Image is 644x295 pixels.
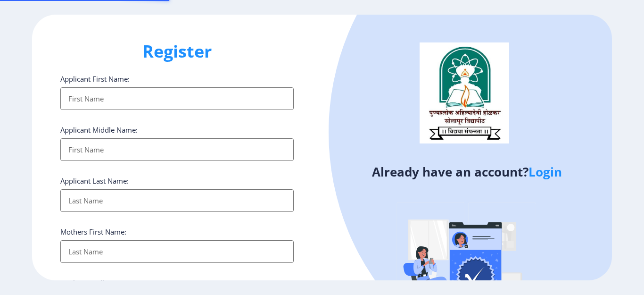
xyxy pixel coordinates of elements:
[60,87,294,110] input: First Name
[60,74,130,84] label: Applicant First Name:
[528,163,562,180] a: Login
[60,227,126,236] label: Mothers First Name:
[60,138,294,161] input: First Name
[60,176,129,185] label: Applicant Last Name:
[60,189,294,212] input: Last Name
[420,42,509,143] img: logo
[329,164,605,179] h4: Already have an account?
[60,125,138,135] label: Applicant Middle Name:
[60,240,294,263] input: Last Name
[60,40,294,63] h1: Register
